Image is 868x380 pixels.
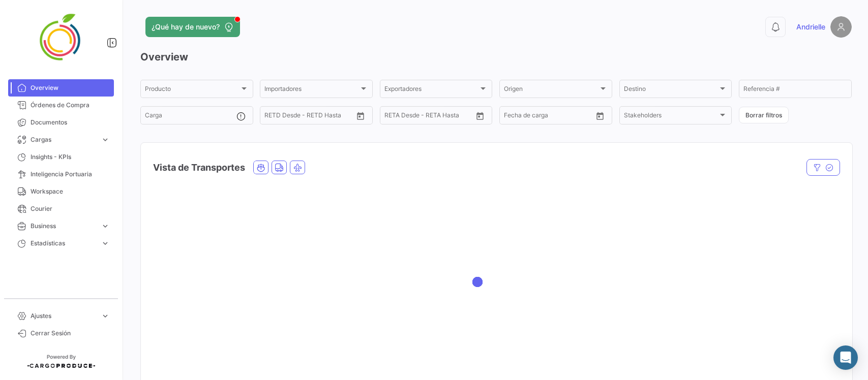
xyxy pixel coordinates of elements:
span: Andrielle [796,22,825,32]
a: Workspace [8,183,114,200]
input: Hasta [290,113,332,120]
span: Business [31,221,97,231]
span: expand_more [101,221,110,231]
span: Importadores [264,87,359,94]
input: Hasta [529,113,572,120]
span: Documentos [31,118,110,127]
span: expand_more [101,311,110,321]
a: Insights - KPIs [8,148,114,166]
a: Órdenes de Compra [8,97,114,114]
button: Open calendar [472,108,488,123]
span: Cerrar Sesión [31,329,110,338]
span: Stakeholders [624,113,719,120]
span: Inteligencia Portuaria [31,170,110,179]
input: Desde [384,113,403,120]
button: Air [290,161,305,174]
img: placeholder-user.png [830,16,852,38]
button: Open calendar [592,108,608,123]
a: Inteligencia Portuaria [8,166,114,183]
a: Documentos [8,114,114,131]
span: Estadísticas [31,239,97,248]
div: Abrir Intercom Messenger [833,345,858,370]
span: Destino [624,87,719,94]
a: Courier [8,200,114,217]
input: Hasta [410,113,452,120]
span: Producto [145,87,240,94]
h3: Overview [140,50,852,64]
span: Cargas [31,135,97,144]
span: Overview [31,83,110,92]
span: Insights - KPIs [31,152,110,162]
span: Ajustes [31,311,97,321]
span: expand_more [101,239,110,248]
span: Órdenes de Compra [31,101,110,110]
button: Open calendar [353,108,368,123]
button: Land [272,161,286,174]
span: expand_more [101,135,110,144]
button: Ocean [254,161,268,174]
button: ¿Qué hay de nuevo? [145,17,240,37]
button: Borrar filtros [739,107,789,123]
span: ¿Qué hay de nuevo? [152,22,220,32]
input: Desde [264,113,283,120]
h4: Vista de Transportes [153,161,245,175]
a: Overview [8,79,114,97]
span: Origen [504,87,598,94]
input: Desde [504,113,522,120]
span: Exportadores [384,87,479,94]
span: Courier [31,204,110,213]
span: Workspace [31,187,110,196]
img: 4ff2da5d-257b-45de-b8a4-5752211a35e0.png [36,12,86,63]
